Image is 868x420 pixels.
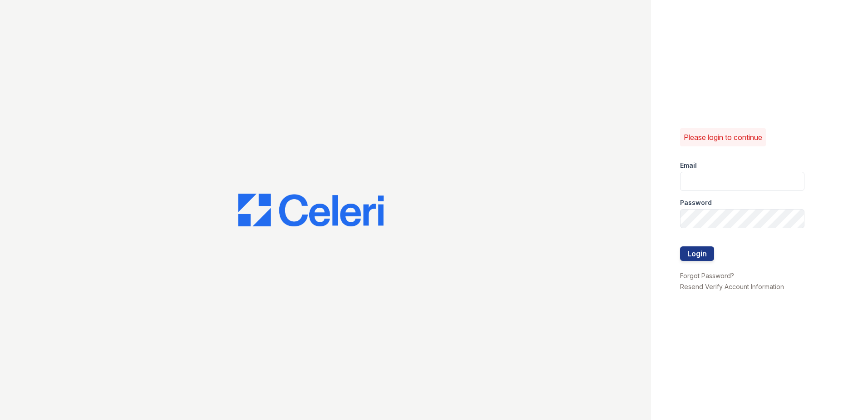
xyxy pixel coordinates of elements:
button: Login [680,246,714,261]
img: CE_Logo_Blue-a8612792a0a2168367f1c8372b55b34899dd931a85d93a1a3d3e32e68fde9ad4.png [238,194,384,226]
a: Forgot Password? [680,272,734,280]
a: Resend Verify Account Information [680,283,784,290]
label: Email [680,161,697,170]
label: Password [680,198,712,207]
p: Please login to continue [684,132,762,143]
